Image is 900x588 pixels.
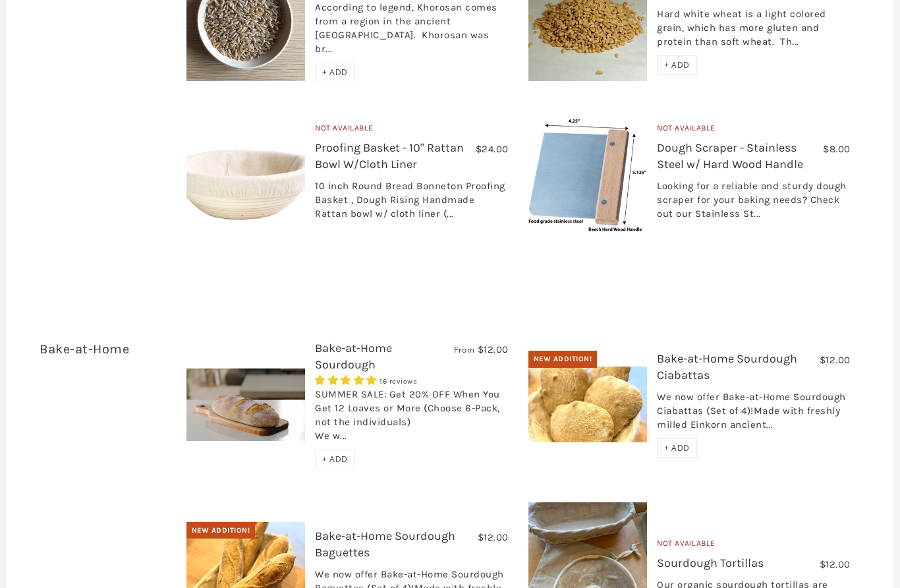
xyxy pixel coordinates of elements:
[315,180,508,228] div: 10 inch Round Bread Banneton Proofing Basket , Dough Rising Handmade Rattan bowl w/ cloth liner (...
[315,341,392,372] a: Bake-at-Home Sourdough
[657,556,764,571] a: Sourdough Tortillas
[315,63,355,83] div: + ADD
[528,351,598,368] div: New Addition!
[657,538,850,556] div: Not Available
[322,67,348,78] span: + ADD
[322,454,348,465] span: + ADD
[186,369,306,442] img: Bake-at-Home Sourdough
[664,443,690,454] span: + ADD
[454,345,474,356] span: From
[528,367,648,443] img: Bake-at-Home Sourdough Ciabattas
[820,559,851,571] span: $12.00
[186,116,306,235] img: Proofing Basket - 10" Rattan Bowl W/Cloth Liner
[657,352,797,383] a: Bake-at-Home Sourdough Ciabattas
[40,342,129,357] a: Bake-at-Home
[380,378,417,386] span: 16 reviews
[186,523,256,540] div: New Addition!
[664,60,690,71] span: + ADD
[657,8,850,56] div: Hard white wheat is a light colored grain, which has more gluten and protein than soft wheat. Th...
[315,375,380,387] span: 4.75 stars
[315,450,355,470] div: + ADD
[820,355,851,367] span: $12.00
[40,341,177,379] h3: 4 items
[657,391,850,439] div: We now offer Bake-at-Home Sourdough Ciabattas (Set of 4)!Made with freshly milled Einkorn ancient...
[657,141,803,172] a: Dough Scraper - Stainless Steel w/ Hard Wood Handle
[315,388,508,450] div: SUMMER SALE: Get 20% OFF When You Get 12 Loaves or More (Choose 6-Pack, not the individuals) We w...
[478,344,509,356] span: $12.00
[315,123,508,140] div: Not Available
[315,1,508,63] div: According to legend, Khorosan comes from a region in the ancient [GEOGRAPHIC_DATA]. Khorosan was ...
[657,56,697,76] div: + ADD
[315,141,464,172] a: Proofing Basket - 10" Rattan Bowl W/Cloth Liner
[478,532,509,544] span: $12.00
[657,180,850,228] div: Looking for a reliable and sturdy dough scraper for your baking needs? Check out our Stainless St...
[823,144,851,156] span: $8.00
[476,144,509,156] span: $24.00
[528,116,648,235] img: Dough Scraper - Stainless Steel w/ Hard Wood Handle
[657,123,850,140] div: Not Available
[657,439,697,459] div: + ADD
[315,529,455,560] a: Bake-at-Home Sourdough Baguettes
